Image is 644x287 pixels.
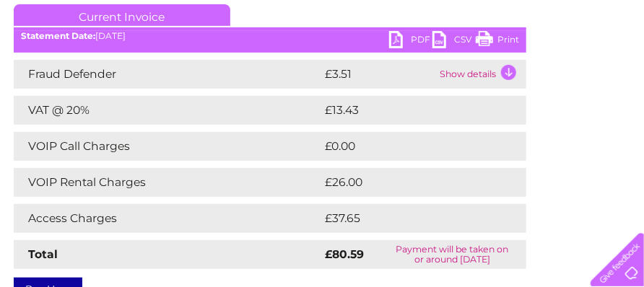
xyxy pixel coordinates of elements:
td: Fraud Defender [14,60,321,89]
td: Payment will be taken on or around [DATE] [378,240,526,269]
td: VOIP Rental Charges [14,168,321,197]
td: £13.43 [321,96,496,125]
a: Blog [518,61,539,72]
a: Contact [548,61,583,72]
a: Current Invoice [14,4,230,26]
td: Access Charges [14,204,321,233]
td: £0.00 [321,132,493,161]
strong: Total [28,247,58,261]
a: Energy [426,61,458,72]
td: VAT @ 20% [14,96,321,125]
td: VOIP Call Charges [14,132,321,161]
div: [DATE] [14,31,526,41]
td: Show details [436,60,526,89]
td: £26.00 [321,168,498,197]
a: PDF [389,31,432,52]
strong: £80.59 [325,247,364,261]
b: Statement Date: [21,30,95,41]
a: CSV [432,31,476,52]
td: £3.51 [321,60,436,89]
a: Log out [596,61,630,72]
a: Water [390,61,417,72]
a: Telecoms [466,61,510,72]
a: 0333 014 3131 [372,7,471,25]
img: logo.png [22,37,96,81]
a: Print [476,31,519,52]
td: £37.65 [321,204,497,233]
